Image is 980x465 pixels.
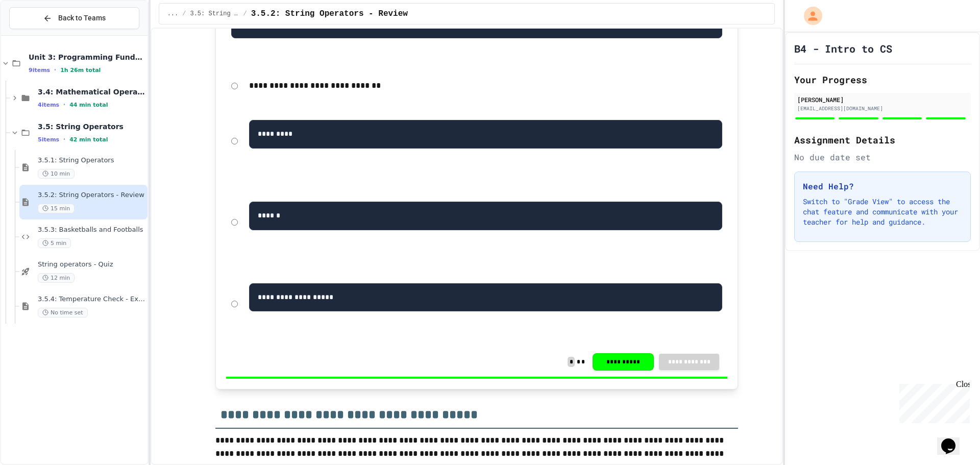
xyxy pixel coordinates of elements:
span: 15 min [38,204,75,213]
span: 3.4: Mathematical Operators [38,87,145,96]
span: / [182,10,186,18]
iframe: chat widget [895,380,970,423]
span: Back to Teams [58,13,106,23]
span: Unit 3: Programming Fundamentals [29,53,145,62]
span: 3.5.2: String Operators - Review [38,191,145,200]
span: • [63,101,65,109]
iframe: chat widget [937,424,970,455]
p: Switch to "Grade View" to access the chat feature and communicate with your teacher for help and ... [803,197,962,227]
span: 3.5.3: Basketballs and Footballs [38,226,145,234]
div: No due date set [794,151,971,163]
span: 5 items [38,136,59,143]
div: My Account [793,4,825,28]
span: 3.5.1: String Operators [38,156,145,165]
span: • [54,66,56,74]
h2: Your Progress [794,72,971,87]
span: 4 items [38,102,59,108]
h1: B4 - Intro to CS [794,41,892,56]
span: 3.5.4: Temperature Check - Exit Ticket [38,295,145,304]
h3: Need Help? [803,180,962,192]
div: Chat with us now!Close [4,4,70,65]
span: 3.5: String Operators [190,10,239,18]
span: 3.5.2: String Operators - Review [251,8,408,20]
span: • [63,135,65,143]
span: String operators - Quiz [38,260,145,269]
h2: Assignment Details [794,133,971,147]
span: 5 min [38,238,71,248]
div: [EMAIL_ADDRESS][DOMAIN_NAME] [797,105,968,112]
span: 12 min [38,273,75,283]
span: 9 items [29,67,50,74]
span: / [243,10,247,18]
div: [PERSON_NAME] [797,95,968,104]
span: ... [167,10,179,18]
span: 1h 26m total [60,67,101,74]
span: 10 min [38,169,75,179]
span: 3.5: String Operators [38,122,145,131]
span: 42 min total [69,136,108,143]
span: No time set [38,308,88,317]
span: 44 min total [69,102,108,108]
